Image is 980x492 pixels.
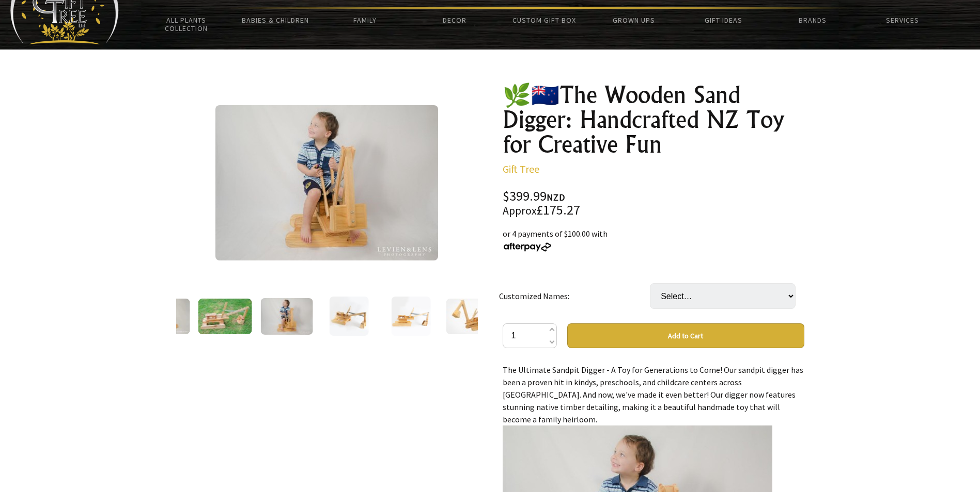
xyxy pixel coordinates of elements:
[768,9,858,31] a: Brands
[142,9,231,39] a: All Plants Collection
[320,9,410,31] a: Family
[567,323,804,348] button: Add to Cart
[503,227,804,252] div: or 4 payments of $100.00 with
[391,297,430,336] img: 🌿🇳🇿The Wooden Sand Digger: Handcrafted NZ Toy for Creative Fun
[499,269,650,323] td: Customized Names:
[410,9,499,31] a: Decor
[678,9,768,31] a: Gift Ideas
[503,204,537,218] small: Approx
[547,191,565,203] span: NZD
[589,9,678,31] a: Grown Ups
[503,190,804,217] div: $399.99 £175.27
[136,299,190,334] img: 🌿🇳🇿The Wooden Sand Digger: Handcrafted NZ Toy for Creative Fun
[261,298,313,335] img: 🌿🇳🇿The Wooden Sand Digger: Handcrafted NZ Toy for Creative Fun
[198,299,252,334] img: 🌿🇳🇿The Wooden Sand Digger: Handcrafted NZ Toy for Creative Fun
[503,162,539,175] a: Gift Tree
[215,105,438,260] img: 🌿🇳🇿The Wooden Sand Digger: Handcrafted NZ Toy for Creative Fun
[446,299,500,334] img: 🌿🇳🇿The Wooden Sand Digger: Handcrafted NZ Toy for Creative Fun
[503,83,804,157] h1: 🌿🇳🇿The Wooden Sand Digger: Handcrafted NZ Toy for Creative Fun
[500,9,589,31] a: Custom Gift Box
[231,9,320,31] a: Babies & Children
[329,297,368,336] img: 🌿🇳🇿The Wooden Sand Digger: Handcrafted NZ Toy for Creative Fun
[858,9,947,31] a: Services
[503,242,552,252] img: Afterpay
